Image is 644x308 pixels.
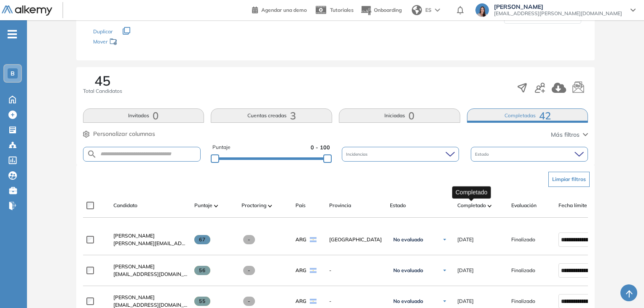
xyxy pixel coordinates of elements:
[511,297,535,305] span: Finalizado
[558,202,587,209] span: Fecha límite
[194,202,212,209] span: Puntaje
[457,202,486,209] span: Completado
[295,202,306,209] span: País
[457,236,474,243] span: [DATE]
[329,267,383,274] span: -
[93,130,155,138] span: Personalizar columnas
[425,6,432,14] span: ES
[93,35,177,50] div: Mover
[548,172,590,187] button: Limpiar filtros
[467,108,588,123] button: Completadas42
[113,270,188,278] span: [EMAIL_ADDRESS][DOMAIN_NAME]
[93,28,113,35] span: Duplicar
[261,7,307,13] span: Agendar una demo
[83,108,204,123] button: Invitados0
[83,87,122,95] span: Total Candidatos
[113,263,155,270] span: [PERSON_NAME]
[551,130,588,139] button: Más filtros
[311,143,330,151] span: 0 - 100
[310,299,317,304] img: ARG
[8,33,17,35] i: -
[442,268,447,273] img: Ícono de flecha
[339,108,460,123] button: Iniciadas0
[475,151,491,157] span: Estado
[442,237,447,242] img: Ícono de flecha
[511,236,535,243] span: Finalizado
[412,5,422,15] img: world
[243,266,255,275] span: -
[330,7,354,13] span: Tutoriales
[295,236,306,243] span: ARG
[360,1,402,19] button: Onboarding
[329,297,383,305] span: -
[602,267,644,308] div: Widget de chat
[488,205,492,207] img: [missing "en.ARROW_ALT" translation]
[511,267,535,274] span: Finalizado
[452,186,491,198] div: Completado
[211,108,332,123] button: Cuentas creadas3
[83,130,155,138] button: Personalizar columnas
[194,297,211,306] span: 55
[393,267,423,274] span: No evaluado
[329,202,351,209] span: Provincia
[471,147,588,162] div: Estado
[268,205,272,207] img: [missing "en.ARROW_ALT" translation]
[113,232,188,240] a: [PERSON_NAME]
[252,4,307,14] a: Agendar una demo
[346,151,369,157] span: Incidencias
[393,298,423,305] span: No evaluado
[113,232,155,239] span: [PERSON_NAME]
[295,267,306,274] span: ARG
[194,235,211,244] span: 67
[310,237,317,242] img: ARG
[94,74,110,87] span: 45
[113,240,188,247] span: [PERSON_NAME][EMAIL_ADDRESS][DOMAIN_NAME]
[243,297,255,306] span: -
[212,143,231,151] span: Puntaje
[390,202,406,209] span: Estado
[494,10,622,17] span: [EMAIL_ADDRESS][PERSON_NAME][DOMAIN_NAME]
[11,70,15,77] span: B
[602,267,644,308] iframe: Chat Widget
[511,202,537,209] span: Evaluación
[329,236,383,243] span: [GEOGRAPHIC_DATA]
[551,130,580,139] span: Más filtros
[2,5,52,16] img: Logo
[342,147,459,162] div: Incidencias
[494,3,622,10] span: [PERSON_NAME]
[87,149,97,159] img: SEARCH_ALT
[457,267,474,274] span: [DATE]
[113,294,155,300] span: [PERSON_NAME]
[214,205,218,207] img: [missing "en.ARROW_ALT" translation]
[113,294,188,301] a: [PERSON_NAME]
[457,297,474,305] span: [DATE]
[113,202,137,209] span: Candidato
[435,8,440,12] img: arrow
[113,263,188,270] a: [PERSON_NAME]
[194,266,211,275] span: 56
[295,297,306,305] span: ARG
[374,7,402,13] span: Onboarding
[442,299,447,304] img: Ícono de flecha
[243,235,255,244] span: -
[241,202,266,209] span: Proctoring
[310,268,317,273] img: ARG
[393,236,423,243] span: No evaluado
